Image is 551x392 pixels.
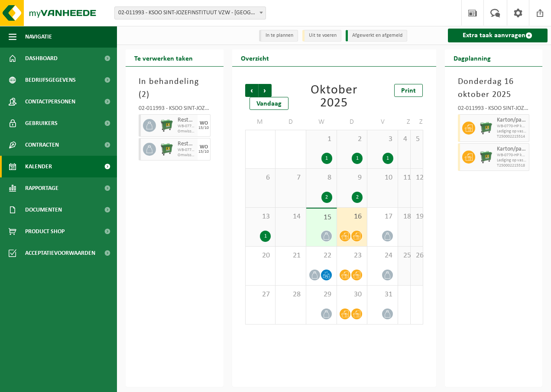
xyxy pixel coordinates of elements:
div: Oktober 2025 [306,84,362,110]
li: Afgewerkt en afgemeld [346,30,407,42]
span: 14 [280,212,301,222]
span: Lediging op vaste frequentie [497,158,527,163]
span: 4 [402,135,406,144]
span: Omwisseling. Eenmalige omwisseling - Slijtage [178,129,195,134]
span: 26 [415,251,418,260]
span: 24 [372,251,393,260]
span: Dashboard [25,48,58,69]
span: Vorige [245,84,258,97]
span: WB-0770-HP karton/papier, los [497,153,527,158]
div: WO [200,121,208,126]
span: 22 [311,251,332,260]
span: 6 [250,173,271,183]
span: 3 [372,135,393,144]
span: 8 [311,173,332,183]
img: WB-0770-HPE-GN-01 [480,122,493,135]
span: Print [401,87,416,94]
div: 1 [382,153,393,164]
span: WB-0770-HP karton/papier, los [497,124,527,129]
span: Restafval [178,117,195,124]
div: 02-011993 - KSOO SINT-JOZEFINSTITUUT VZW - [GEOGRAPHIC_DATA] [139,106,211,114]
span: Acceptatievoorwaarden [25,242,95,264]
span: Product Shop [25,221,65,242]
span: 29 [311,290,332,299]
span: Restafval [178,141,195,148]
div: WO [200,145,208,150]
span: Gebruikers [25,112,58,134]
span: 11 [402,173,406,183]
span: 7 [280,173,301,183]
img: WB-0770-HPE-GN-01 [480,151,493,164]
span: 23 [341,251,363,260]
span: 15 [311,213,332,222]
td: W [306,114,337,130]
td: M [245,114,276,130]
span: 5 [415,135,418,144]
div: 2 [321,192,332,203]
span: 17 [372,212,393,222]
span: Bedrijfsgegevens [25,69,76,91]
a: Extra taak aanvragen [448,29,548,42]
span: WB-0770-HP restafval [178,148,195,153]
div: Vandaag [250,97,288,110]
td: Z [411,114,423,130]
div: 1 [321,153,332,164]
span: 18 [402,212,406,222]
div: 1 [260,231,271,242]
div: 02-011993 - KSOO SINT-JOZEFINSTITUUT VZW - [GEOGRAPHIC_DATA] [458,106,530,114]
span: 20 [250,251,271,260]
img: WB-0770-HPE-GN-01 [160,119,173,132]
span: 10 [372,173,393,183]
span: 13 [250,212,271,222]
h3: Donderdag 16 oktober 2025 [458,75,530,101]
td: Z [398,114,411,130]
span: 2 [341,135,363,144]
span: 12 [415,173,418,183]
li: Uit te voeren [302,30,341,42]
span: Kalender [25,156,52,177]
span: 2 [142,90,146,99]
span: Karton/papier, los (bedrijven) [497,117,527,124]
span: 27 [250,290,271,299]
span: 19 [415,212,418,222]
span: Omwisseling. Eenmalige omwisseling - Slijtage [178,153,195,158]
span: Contactpersonen [25,91,75,112]
span: Volgende [259,84,272,97]
span: Lediging op vaste frequentie [497,129,527,134]
span: 31 [372,290,393,299]
span: 16 [341,212,363,222]
span: 25 [402,251,406,260]
span: Navigatie [25,26,52,48]
div: 2 [352,192,363,203]
span: 30 [341,290,363,299]
img: WB-0770-HPE-GN-04 [160,143,173,156]
h2: Overzicht [232,49,278,66]
span: Rapportage [25,177,58,199]
div: 15/10 [198,126,209,130]
div: 1 [352,153,363,164]
span: Karton/papier, los (bedrijven) [497,146,527,153]
span: 9 [341,173,363,183]
span: 21 [280,251,301,260]
h3: In behandeling ( ) [139,75,211,101]
span: 02-011993 - KSOO SINT-JOZEFINSTITUUT VZW - OOSTENDE [114,6,266,19]
td: D [275,114,306,130]
li: In te plannen [259,30,298,42]
td: V [367,114,398,130]
span: Documenten [25,199,62,221]
span: T250002215518 [497,163,527,168]
span: 28 [280,290,301,299]
h2: Te verwerken taken [126,49,201,66]
span: 02-011993 - KSOO SINT-JOZEFINSTITUUT VZW - OOSTENDE [115,7,266,19]
td: D [337,114,368,130]
span: 1 [311,135,332,144]
h2: Dagplanning [445,49,499,66]
div: 15/10 [198,150,209,154]
iframe: chat widget [4,373,145,392]
a: Print [394,84,423,97]
span: WB-0770-HP restafval [178,124,195,129]
span: Contracten [25,134,59,156]
span: T250002215514 [497,134,527,139]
